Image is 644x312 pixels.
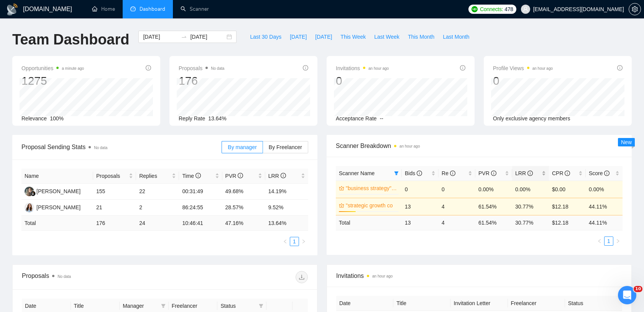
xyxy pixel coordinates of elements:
span: Reply Rate [179,115,205,122]
span: LRR [515,170,533,176]
span: left [597,239,602,243]
span: info-circle [460,65,465,71]
span: Manager [123,302,158,310]
td: 176 [93,216,136,231]
button: Last Week [370,31,404,43]
a: 1 [605,237,613,245]
td: 0.00% [475,181,512,198]
td: 47.16 % [222,216,265,231]
span: 10 [634,286,642,292]
div: [PERSON_NAME] [36,187,80,195]
td: 49.68% [222,184,265,200]
span: This Month [408,33,434,41]
span: Proposals [179,64,224,73]
button: setting [629,3,641,15]
th: Date [336,296,393,311]
span: crown [339,186,344,191]
button: Last 30 Days [246,31,286,43]
img: upwork-logo.png [472,6,478,12]
span: Relevance [21,115,47,122]
span: Replies [139,172,170,180]
a: searchScanner [181,6,209,12]
td: 21 [93,200,136,216]
td: 22 [136,184,179,200]
td: 28.57% [222,200,265,216]
th: Invitation Letter [450,296,508,311]
div: 176 [179,74,224,88]
input: Start date [143,33,178,41]
span: info-circle [303,65,308,71]
span: 478 [504,5,513,13]
img: LK [25,187,34,196]
th: Freelancer [508,296,565,311]
th: Replies [136,169,179,184]
td: 13 [402,198,439,215]
span: Opportunities [21,64,84,73]
span: 13.64% [208,115,226,122]
span: Last Week [374,33,399,41]
span: filter [393,167,400,179]
span: swap-right [181,34,187,40]
a: 1 [290,237,299,246]
td: 4 [439,215,475,230]
span: No data [211,66,224,71]
span: Dashboard [140,6,165,12]
span: -- [380,115,383,122]
th: Status [565,296,622,311]
button: [DATE] [286,31,311,43]
span: Acceptance Rate [336,115,377,122]
td: 61.54 % [475,215,512,230]
td: 44.11% [586,198,623,215]
span: Score [589,170,609,176]
img: logo [6,3,18,16]
td: $0.00 [549,181,586,198]
span: info-circle [146,65,151,71]
button: right [299,237,308,246]
span: Last 30 Days [250,33,281,41]
td: 44.11 % [586,215,623,230]
div: Proposals [22,271,165,283]
li: 1 [604,236,613,246]
span: right [301,239,306,244]
td: Total [21,216,93,231]
span: New [621,139,632,145]
span: Proposal Sending Stats [21,142,222,152]
span: user [523,7,528,12]
span: filter [159,300,167,312]
td: 61.54% [475,198,512,215]
div: 0 [336,74,389,88]
span: setting [629,6,641,12]
span: Bids [405,170,422,176]
span: Invitations [336,64,389,73]
time: an hour ago [532,66,553,71]
span: info-circle [238,173,243,178]
span: info-circle [565,171,570,176]
td: 9.52% [265,200,308,216]
span: info-circle [604,171,609,176]
span: filter [161,304,166,308]
li: Previous Page [595,236,604,246]
span: filter [257,300,265,312]
span: Scanner Breakdown [336,141,623,151]
span: No data [58,274,71,279]
span: LRR [268,173,286,179]
div: [PERSON_NAME] [36,203,80,212]
span: to [181,34,187,40]
span: PVR [478,170,496,176]
a: LK[PERSON_NAME] [25,188,80,194]
span: right [616,239,620,243]
span: No data [94,146,107,150]
time: an hour ago [372,274,393,278]
span: filter [259,304,263,308]
span: CPR [552,170,570,176]
span: info-circle [195,173,201,178]
button: This Week [336,31,370,43]
span: PVR [225,173,243,179]
td: 86:24:55 [179,200,222,216]
a: homeHome [92,6,115,12]
td: 10:46:41 [179,216,222,231]
td: 30.77% [512,198,549,215]
td: 30.77 % [512,215,549,230]
span: Re [442,170,455,176]
button: left [595,236,604,246]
